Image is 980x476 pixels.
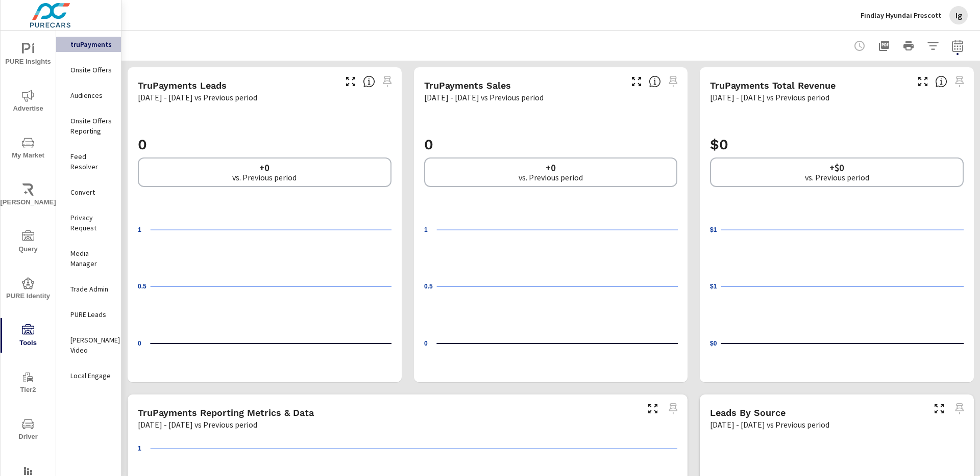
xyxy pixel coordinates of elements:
p: PURE Leads [70,309,113,320]
p: Audiences [70,90,113,100]
p: [DATE] - [DATE] vs Previous period [710,418,829,431]
span: Select a preset date range to save this widget [951,401,968,417]
p: Feed Resolver [70,151,113,172]
span: Select a preset date range to save this widget [665,401,681,417]
p: Findlay Hyundai Prescott [861,11,941,20]
text: 0.5 [424,283,433,290]
p: Week of [DATE] [721,352,757,372]
h5: truPayments Total Revenue [710,80,836,91]
div: PURE Leads [56,307,121,322]
text: 0.5 [138,283,146,290]
p: Privacy Request [70,213,113,233]
div: Onsite Offers [56,62,121,77]
text: $0 [710,340,717,347]
h5: truPayments Leads [138,80,227,91]
p: Week of [DATE] [642,352,677,372]
h6: +$0 [829,163,844,173]
span: The number of truPayments leads. [363,75,375,88]
h5: Leads By Source [710,407,786,418]
p: Onsite Offers Reporting [70,116,113,136]
span: Advertise [4,90,53,115]
div: Convert [56,184,121,200]
span: My Market [4,137,53,162]
text: 0 [138,340,141,347]
p: [DATE] - [DATE] vs Previous period [138,418,257,431]
button: Apply Filters [923,36,943,56]
text: 1 [424,226,428,233]
span: Number of sales matched to a truPayments lead. [Source: This data is sourced from the dealer's DM... [649,75,661,88]
p: vs. Previous period [232,173,297,182]
p: Onsite Offers [70,65,113,75]
text: $1 [710,283,717,290]
button: "Export Report to PDF" [874,36,894,56]
button: Make Fullscreen [915,73,931,90]
p: Trade Admin [70,284,113,294]
button: Make Fullscreen [645,401,661,417]
span: Query [4,230,53,255]
p: [DATE] - [DATE] vs Previous period [424,91,544,103]
p: Convert [70,187,113,197]
div: Trade Admin [56,281,121,297]
h5: truPayments Sales [424,80,511,91]
h2: $0 [710,136,964,153]
text: $1 [710,226,717,233]
h6: +0 [259,163,269,173]
text: 0 [424,340,428,347]
div: Privacy Request [56,210,121,235]
p: truPayments [70,39,113,49]
p: Week of [DATE] [928,352,964,372]
button: Make Fullscreen [931,401,947,417]
p: [DATE] - [DATE] vs Previous period [710,91,829,103]
div: Onsite Offers Reporting [56,113,121,139]
div: Ig [949,6,968,24]
span: Driver [4,418,53,443]
p: Local Engage [70,371,113,381]
p: Media Manager [70,248,113,269]
p: vs. Previous period [519,173,583,182]
div: Media Manager [56,246,121,271]
button: Select Date Range [947,36,968,56]
button: Print Report [898,36,919,56]
div: Audiences [56,88,121,103]
p: vs. Previous period [805,173,869,182]
h6: +0 [546,163,556,173]
h2: 0 [424,136,678,153]
div: Feed Resolver [56,149,121,174]
span: Select a preset date range to save this widget [951,73,968,90]
span: Tier2 [4,371,53,396]
span: [PERSON_NAME] [4,183,53,208]
h5: truPayments Reporting Metrics & Data [138,407,314,418]
button: Make Fullscreen [628,73,645,90]
div: truPayments [56,37,121,52]
h2: 0 [138,136,391,153]
span: Total revenue from sales matched to a truPayments lead. [Source: This data is sourced from the de... [935,75,947,88]
text: 1 [138,445,141,452]
span: Select a preset date range to save this widget [379,73,396,90]
span: PURE Insights [4,43,53,68]
p: [DATE] - [DATE] vs Previous period [138,91,257,103]
text: 1 [138,226,141,233]
button: Make Fullscreen [342,73,359,90]
span: PURE Identity [4,277,53,302]
div: Local Engage [56,368,121,383]
div: [PERSON_NAME] Video [56,332,121,358]
span: Select a preset date range to save this widget [665,73,681,90]
span: Tools [4,324,53,349]
p: Week of [DATE] [356,352,391,372]
p: [PERSON_NAME] Video [70,335,113,355]
p: Week of [DATE] [151,352,186,372]
p: Week of [DATE] [436,352,472,372]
